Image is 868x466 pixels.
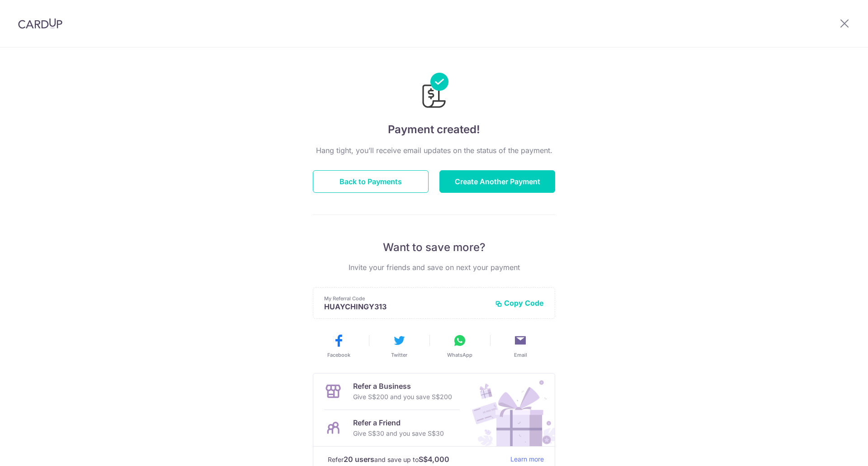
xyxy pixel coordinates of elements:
[313,170,429,193] button: Back to Payments
[353,391,452,402] p: Give S$200 and you save S$200
[514,351,527,359] span: Email
[439,170,555,193] button: Create Another Payment
[313,262,555,273] p: Invite your friends and save on next your payment
[494,333,547,359] button: Email
[495,298,544,308] button: Copy Code
[353,417,444,428] p: Refer a Friend
[419,454,449,465] strong: S$4,000
[433,333,486,359] button: WhatsApp
[18,18,62,29] img: CardUp
[810,439,859,461] iframe: Opens a widget where you can find more information
[420,73,448,111] img: Payments
[510,454,544,465] a: Learn more
[312,333,365,359] button: Facebook
[313,121,555,138] h4: Payment created!
[344,454,374,465] strong: 20 users
[313,145,555,156] p: Hang tight, you’ll receive email updates on the status of the payment.
[391,351,407,359] span: Twitter
[353,381,452,391] p: Refer a Business
[463,373,555,446] img: Refer
[313,240,555,255] p: Want to save more?
[447,351,472,359] span: WhatsApp
[327,351,350,359] span: Facebook
[328,454,503,465] p: Refer and save up to
[324,295,488,302] p: My Referral Code
[324,302,488,311] p: HUAYCHINGY313
[353,428,444,439] p: Give S$30 and you save S$30
[373,333,426,359] button: Twitter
